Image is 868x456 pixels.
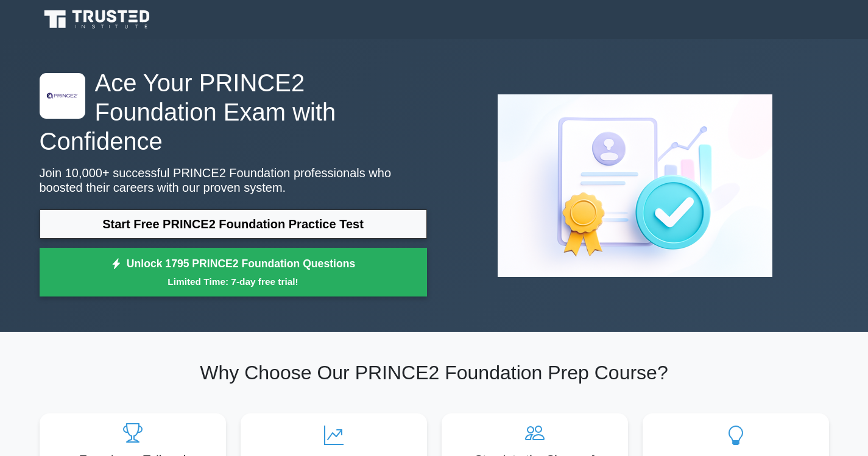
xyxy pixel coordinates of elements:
small: Limited Time: 7-day free trial! [55,275,412,289]
a: Unlock 1795 PRINCE2 Foundation QuestionsLimited Time: 7-day free trial! [40,248,427,296]
p: Join 10,000+ successful PRINCE2 Foundation professionals who boosted their careers with our prove... [40,166,427,195]
img: PRINCE2 Foundation Preview [488,85,782,287]
h1: Ace Your PRINCE2 Foundation Exam with Confidence [40,68,427,156]
h2: Why Choose Our PRINCE2 Foundation Prep Course? [40,361,829,384]
a: Start Free PRINCE2 Foundation Practice Test [40,209,427,239]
